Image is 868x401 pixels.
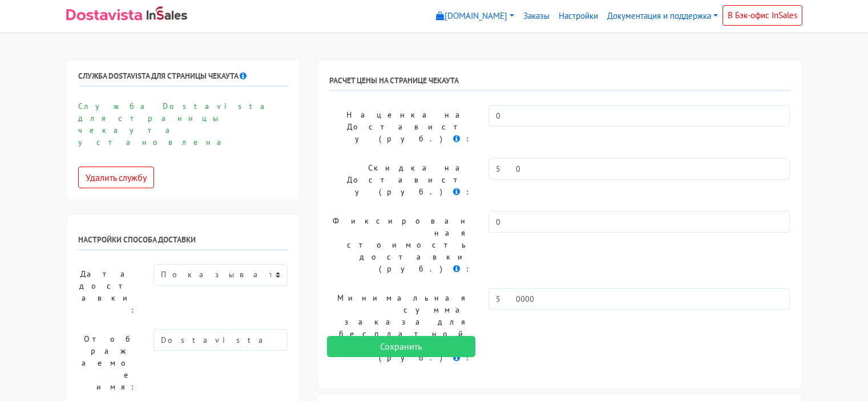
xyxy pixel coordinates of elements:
[327,336,475,358] input: Сохранить
[321,105,480,149] label: Наценка на Достависту (руб.) :
[321,158,480,202] label: Скидка на Достависту (руб.) :
[66,9,142,21] img: Dostavista - срочная курьерская служба доставки
[554,5,603,27] a: Настройки
[321,288,480,368] label: Минимальная сумма заказа для бесплатной доставки (руб.) :
[519,5,554,27] a: Заказы
[321,211,480,279] label: Фиксированная стоимость доставки (руб.) :
[329,76,790,91] h6: РАСЧЕТ ЦЕНЫ НА СТРАНИЦЕ ЧЕКАУТА
[147,6,188,20] img: InSales
[78,167,154,188] button: Удалить службу
[431,5,519,27] a: [DOMAIN_NAME]
[70,264,146,320] label: Дата доставки:
[78,235,288,250] h6: Настройки способа доставки
[78,100,288,148] p: Служба Dostavista для страницы чекаута установлена
[603,5,722,27] a: Документация и поддержка
[78,71,288,87] h6: Служба Dostavista для страницы чекаута
[70,329,146,397] label: Отображаемое имя:
[722,5,802,26] a: В Бэк-офис InSales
